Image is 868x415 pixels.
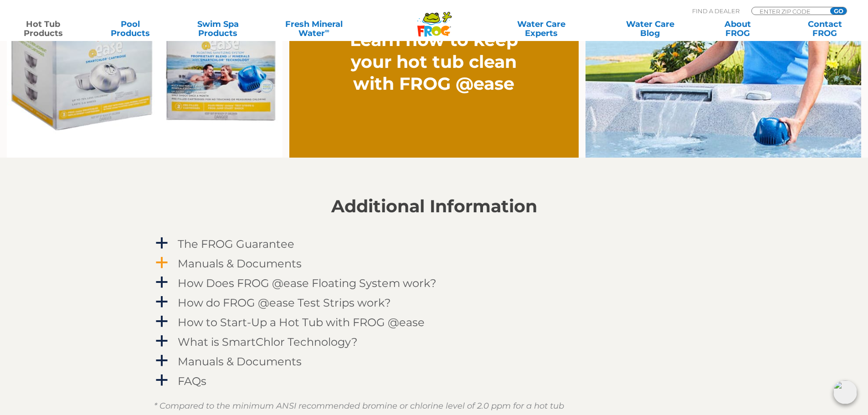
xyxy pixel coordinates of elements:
a: AboutFROG [704,20,771,38]
a: a Manuals & Documents [154,353,714,370]
h2: Additional Information [154,196,714,216]
span: a [155,315,169,328]
a: Fresh MineralWater∞ [271,20,356,38]
a: ContactFROG [791,20,859,38]
img: openIcon [833,380,857,404]
span: a [155,236,169,250]
a: Swim SpaProducts [184,20,252,38]
span: a [155,354,169,368]
a: a FAQs [154,373,714,389]
input: Zip Code Form [759,7,820,15]
h2: Learn how to keep your hot tub clean with FROG @ease [333,29,535,95]
h4: Manuals & Documents [178,355,302,368]
a: Water CareBlog [616,20,684,38]
h4: What is SmartChlor Technology? [178,336,358,348]
a: Hot TubProducts [9,20,77,38]
span: a [155,256,169,270]
h4: Manuals & Documents [178,257,302,270]
a: a The FROG Guarantee [154,236,714,252]
span: a [155,334,169,348]
h4: How to Start-Up a Hot Tub with FROG @ease [178,316,425,328]
span: a [155,276,169,289]
a: a Manuals & Documents [154,255,714,272]
em: * Compared to the minimum ANSI recommended bromine or chlorine level of 2.0 ppm for a hot tub [154,401,564,411]
input: GO [830,7,847,15]
sup: ∞ [325,27,329,34]
span: a [155,374,169,387]
span: a [155,295,169,309]
h4: How Does FROG @ease Floating System work? [178,277,437,289]
h4: FAQs [178,375,206,387]
a: a What is SmartChlor Technology? [154,333,714,350]
a: a How to Start-Up a Hot Tub with FROG @ease [154,314,714,331]
a: PoolProducts [97,20,164,38]
a: Water CareExperts [486,20,596,38]
a: a How Does FROG @ease Floating System work? [154,275,714,292]
h4: How do FROG @ease Test Strips work? [178,297,391,309]
a: a How do FROG @ease Test Strips work? [154,294,714,311]
h4: The FROG Guarantee [178,238,294,250]
p: Find A Dealer [692,7,740,15]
